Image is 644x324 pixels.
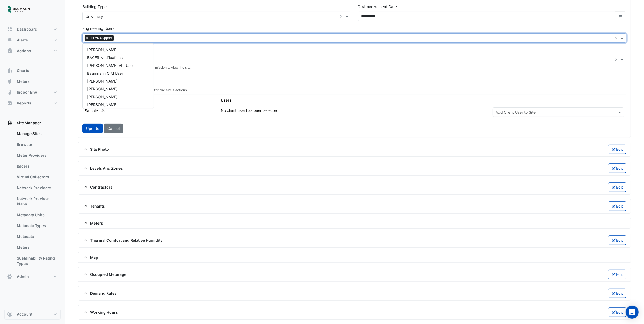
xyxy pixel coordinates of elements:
span: × [85,35,90,41]
a: Metadata Types [12,220,61,231]
span: Account [17,312,32,317]
button: Cancel [104,124,123,133]
button: Alerts [4,35,61,45]
app-icon: Alerts [7,37,12,43]
span: Meters [82,220,103,226]
span: Clear [615,35,619,41]
span: Site Photo [82,146,109,152]
button: Indoor Env [4,87,61,98]
span: [PERSON_NAME] [87,79,118,83]
a: Network Provider Plans [12,193,61,210]
span: PEAK Support [90,35,114,41]
span: [PERSON_NAME] [87,47,118,52]
span: Tenants [82,203,105,209]
app-icon: Dashboard [7,27,12,32]
span: Charts [17,68,29,73]
button: Update [82,124,103,133]
button: Edit [608,307,627,317]
img: Company Logo [6,4,31,15]
button: Meters [4,76,61,87]
label: Engineering Users [82,25,114,31]
button: Site Manager [4,117,61,128]
span: Occupied Meterage [82,271,127,277]
button: Account [4,309,61,320]
a: Metadata [12,231,61,242]
a: Meter Providers [12,150,61,161]
th: Users [219,95,491,105]
span: Actions [17,48,31,54]
button: Close [100,107,106,113]
span: Levels And Zones [82,165,123,171]
app-icon: Meters [7,79,12,84]
button: Edit [608,289,627,298]
a: Bacers [12,161,61,172]
app-icon: Charts [7,68,12,73]
app-icon: Reports [7,100,12,106]
div: Sample [85,107,106,114]
button: Admin [4,271,61,282]
button: Charts [4,65,61,76]
a: Meters [12,242,61,253]
span: Site Manager [17,120,41,126]
h3: Action Assignees [85,77,624,84]
app-icon: Site Manager [7,120,12,126]
button: Edit [608,201,627,211]
a: Metadata Units [12,210,61,220]
div: Site Manager [4,128,61,271]
span: Meters [17,79,30,84]
button: Actions [4,45,61,56]
span: Baumnann CIM User [87,71,123,76]
span: Reports [17,100,31,106]
a: Virtual Collectors [12,172,61,182]
span: Indoor Env [17,90,37,95]
div: Open Intercom Messenger [626,306,639,319]
span: Clear [340,14,344,19]
ng-dropdown-panel: Options list [82,43,154,109]
span: Thermal Comfort and Relative Humidity [82,237,163,243]
span: [PERSON_NAME] API User [87,63,134,68]
span: Clear [615,57,619,63]
button: Edit [608,270,627,279]
span: Working Hours [82,309,118,315]
fa-icon: Select Date [618,14,623,19]
span: [PERSON_NAME] [87,102,118,107]
button: Edit [608,182,627,192]
button: Edit [608,145,627,154]
button: Reports [4,98,61,109]
span: Dashboard [17,27,37,32]
span: [PERSON_NAME] [87,87,118,91]
a: Network Providers [12,182,61,193]
span: Map [82,254,98,260]
label: CIM Involvement Date [358,4,397,9]
span: Contractors [82,184,113,190]
a: Manage Sites [12,128,61,139]
a: Browser [12,139,61,150]
label: Building Type [82,4,107,9]
button: Edit [608,235,627,245]
span: Demand Rates [82,290,117,296]
a: Sustainability Rating Types [12,253,61,269]
td: No client user has been selected [219,105,491,119]
span: Admin [17,274,29,279]
button: Dashboard [4,24,61,35]
app-icon: Indoor Env [7,90,12,95]
app-icon: Admin [7,274,12,279]
app-icon: Actions [7,48,12,54]
span: [PERSON_NAME] [87,94,118,99]
button: Edit [608,163,627,173]
span: BACER Notifications [87,55,123,60]
span: Alerts [17,37,28,43]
